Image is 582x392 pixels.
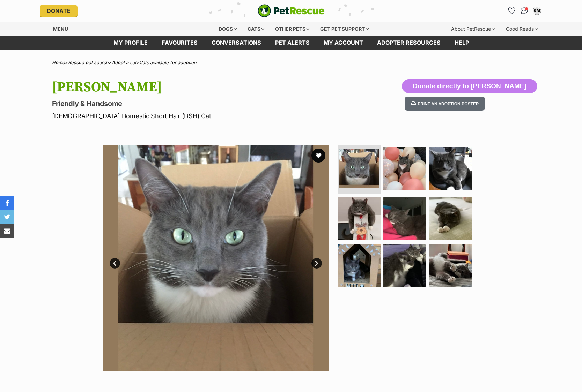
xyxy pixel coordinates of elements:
a: Cats available for adoption [139,60,197,65]
a: Adopt a cat [112,60,136,65]
img: Photo of Milo [383,147,426,190]
a: conversations [205,36,268,50]
img: Photo of Milo [339,149,379,188]
img: Photo of Milo [103,145,329,371]
img: logo-cat-932fe2b9b8326f06289b0f2fb663e598f794de774fb13d1741a6617ecf9a85b4.svg [258,4,325,17]
div: Cats [243,22,269,36]
img: Photo of Milo [329,145,555,371]
img: Photo of Milo [338,244,381,287]
img: chat-41dd97257d64d25036548639549fe6c8038ab92f7586957e7f3b1b290dea8141.svg [521,7,528,14]
div: About PetRescue [446,22,500,36]
div: Other pets [270,22,314,36]
img: Photo of Milo [383,197,426,240]
img: Photo of Milo [383,244,426,287]
p: [DEMOGRAPHIC_DATA] Domestic Short Hair (DSH) Cat [52,111,347,121]
p: Friendly & Handsome [52,99,347,108]
button: My account [531,5,543,16]
a: Conversations [519,5,530,16]
a: Menu [45,22,73,35]
a: Home [52,60,65,65]
a: Favourites [506,5,517,16]
img: Photo of Milo [429,244,472,287]
div: Dogs [214,22,242,36]
a: Prev [110,258,120,269]
img: Photo of Milo [338,197,381,240]
a: Pet alerts [268,36,317,50]
span: Menu [53,26,68,32]
div: Good Reads [501,22,543,36]
img: Photo of Milo [429,147,472,190]
ul: Account quick links [506,5,543,16]
a: Next [311,258,322,269]
a: Help [448,36,476,50]
div: > > > [35,60,548,65]
a: My profile [106,36,155,50]
a: Rescue pet search [68,60,109,65]
a: PetRescue [258,4,325,17]
a: Adopter resources [370,36,448,50]
button: Print an adoption poster [405,97,485,111]
button: Donate directly to [PERSON_NAME] [402,79,537,93]
a: Favourites [155,36,205,50]
h1: [PERSON_NAME] [52,79,347,95]
div: KM [533,7,540,14]
div: Get pet support [315,22,374,36]
a: Donate [40,5,78,17]
a: My account [317,36,370,50]
img: Photo of Milo [429,197,472,240]
button: favourite [311,149,325,163]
